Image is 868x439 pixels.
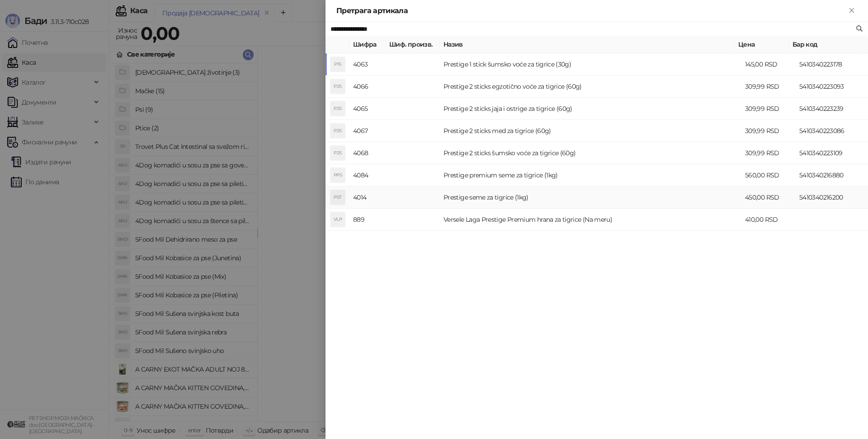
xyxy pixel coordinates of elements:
[796,120,868,142] td: 5410340223086
[440,186,741,209] td: Prestige seme za tigrice (1kg)
[846,5,857,16] button: Close
[330,101,345,116] div: P2S
[440,76,741,98] td: Prestige 2 sticks egzotično voće za tigrice (60g)
[440,120,741,142] td: Prestige 2 sticks med za tigrice (60g)
[796,98,868,120] td: 5410340223239
[440,209,741,231] td: Versele Laga Prestige Premium hrana za tigrice (Na meru)
[741,76,796,98] td: 309,99 RSD
[741,98,796,120] td: 309,99 RSD
[330,57,345,72] div: P1S
[349,186,386,209] td: 4014
[349,98,386,120] td: 4065
[741,142,796,164] td: 309,99 RSD
[330,146,345,160] div: P2S
[330,79,345,94] div: P2S
[349,76,386,98] td: 4066
[336,5,846,16] div: Претрага артикала
[796,142,868,164] td: 5410340223109
[330,168,345,182] div: PPS
[349,209,386,231] td: 889
[735,36,789,53] th: Цена
[741,53,796,76] td: 145,00 RSD
[349,142,386,164] td: 4068
[386,36,440,53] th: Шиф. произв.
[349,53,386,76] td: 4063
[741,164,796,186] td: 560,00 RSD
[796,53,868,76] td: 5410340223178
[440,164,741,186] td: Prestige premium seme za tigrice (1kg)
[440,98,741,120] td: Prestige 2 sticks jaja i ostrige za tigrice (60g)
[796,164,868,186] td: 5410340216880
[789,36,861,53] th: Бар код
[349,36,386,53] th: Шифра
[741,186,796,209] td: 450,00 RSD
[349,120,386,142] td: 4067
[741,120,796,142] td: 309,99 RSD
[440,142,741,164] td: Prestige 2 sticks šumsko voće za tigrice (60g)
[330,212,345,227] div: VLP
[440,36,735,53] th: Назив
[330,190,345,205] div: PST
[440,53,741,76] td: Prestige 1 stick šumsko voće za tigrice (30g)
[796,76,868,98] td: 5410340223093
[330,124,345,138] div: P2S
[796,186,868,209] td: 5410340216200
[349,164,386,186] td: 4084
[741,209,796,231] td: 410,00 RSD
